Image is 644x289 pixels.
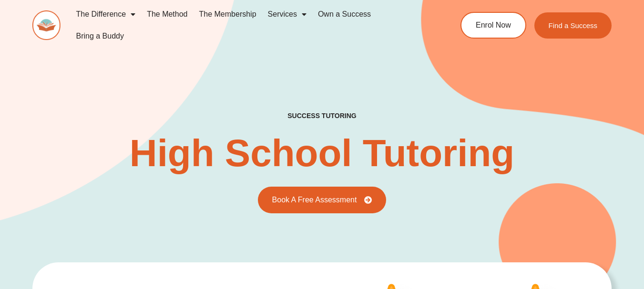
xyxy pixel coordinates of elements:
a: The Difference [70,3,141,25]
a: Find a Success [534,12,612,39]
span: Find a Success [549,22,598,29]
a: Enrol Now [460,12,526,39]
nav: Menu [70,3,427,47]
a: Services [262,3,312,25]
h4: success tutoring [287,112,356,120]
a: Book A Free Assessment [258,187,387,213]
a: The Method [141,3,193,25]
a: Bring a Buddy [70,25,130,47]
span: Enrol Now [476,21,511,29]
span: Book A Free Assessment [272,196,357,204]
a: Own a Success [312,3,377,25]
a: The Membership [194,3,262,25]
h2: High School Tutoring [130,134,514,172]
